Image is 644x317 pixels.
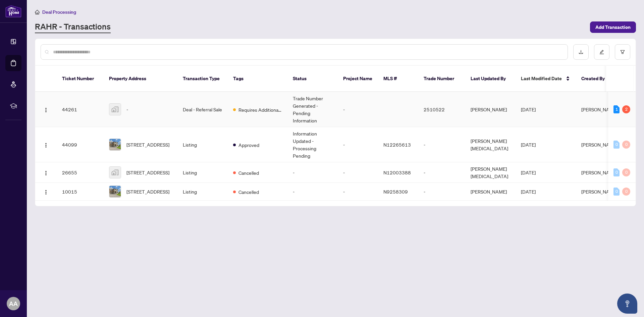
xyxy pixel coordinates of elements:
div: 0 [613,141,620,149]
button: Logo [41,139,51,150]
span: [STREET_ADDRESS] [126,188,169,195]
td: - [287,183,338,201]
span: N9258309 [383,189,408,195]
td: - [418,127,465,162]
th: Trade Number [418,66,465,92]
span: [PERSON_NAME] [581,189,618,195]
span: [DATE] [521,142,536,148]
div: 1 [613,105,620,113]
img: Logo [43,190,49,195]
span: [DATE] [521,106,536,112]
span: [DATE] [521,189,536,195]
span: Cancelled [238,169,259,176]
div: 0 [613,168,620,176]
th: Last Updated By [465,66,516,92]
span: AA [9,299,18,308]
span: [DATE] [521,169,536,175]
span: N12265613 [383,142,411,148]
span: [STREET_ADDRESS] [126,141,169,148]
a: RAHR - Transactions [35,21,111,33]
td: 10015 [57,183,104,201]
td: - [418,162,465,183]
span: - [126,106,128,113]
th: Created By [576,66,616,92]
th: Property Address [104,66,177,92]
div: 0 [622,141,630,149]
button: filter [615,44,630,60]
td: [PERSON_NAME][MEDICAL_DATA] [465,162,516,183]
img: Logo [43,143,49,148]
td: [PERSON_NAME] [465,92,516,127]
td: - [338,127,378,162]
img: thumbnail-img [109,139,121,150]
span: [PERSON_NAME] [581,142,618,148]
span: filter [620,50,625,54]
td: - [418,183,465,201]
th: MLS # [378,66,418,92]
th: Status [287,66,338,92]
span: Deal Processing [42,9,76,15]
img: thumbnail-img [109,167,121,178]
div: 0 [622,188,630,196]
span: Add Transaction [595,22,631,33]
td: - [338,162,378,183]
img: logo [5,5,21,17]
td: Trade Number Generated - Pending Information [287,92,338,127]
td: - [338,92,378,127]
button: Add Transaction [590,21,636,33]
span: Last Modified Date [521,75,562,82]
img: Logo [43,107,49,113]
span: edit [599,50,604,54]
img: thumbnail-img [109,186,121,197]
td: - [338,183,378,201]
th: Tags [228,66,287,92]
span: [PERSON_NAME] [581,106,618,112]
td: Listing [177,183,228,201]
img: thumbnail-img [109,104,121,115]
button: Logo [41,104,51,115]
span: home [35,10,40,14]
th: Project Name [338,66,378,92]
span: download [579,50,583,54]
td: 26655 [57,162,104,183]
td: Listing [177,127,228,162]
td: Information Updated - Processing Pending [287,127,338,162]
img: Logo [43,170,49,176]
span: [PERSON_NAME] [581,169,618,175]
td: - [287,162,338,183]
td: 2510522 [418,92,465,127]
th: Transaction Type [177,66,228,92]
button: Logo [41,186,51,197]
td: Deal - Referral Sale [177,92,228,127]
span: N12003388 [383,169,411,175]
td: [PERSON_NAME] [465,183,516,201]
div: 0 [613,188,620,196]
button: edit [594,44,609,60]
div: 0 [622,168,630,176]
td: 44261 [57,92,104,127]
div: 2 [622,105,630,113]
button: Logo [41,167,51,178]
td: Listing [177,162,228,183]
span: Approved [238,141,259,149]
button: Open asap [617,294,637,314]
button: download [573,44,589,60]
td: [PERSON_NAME][MEDICAL_DATA] [465,127,516,162]
th: Last Modified Date [516,66,576,92]
span: [STREET_ADDRESS] [126,169,169,176]
th: Ticket Number [57,66,104,92]
span: Cancelled [238,188,259,196]
td: 44099 [57,127,104,162]
span: Requires Additional Docs [238,106,282,113]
